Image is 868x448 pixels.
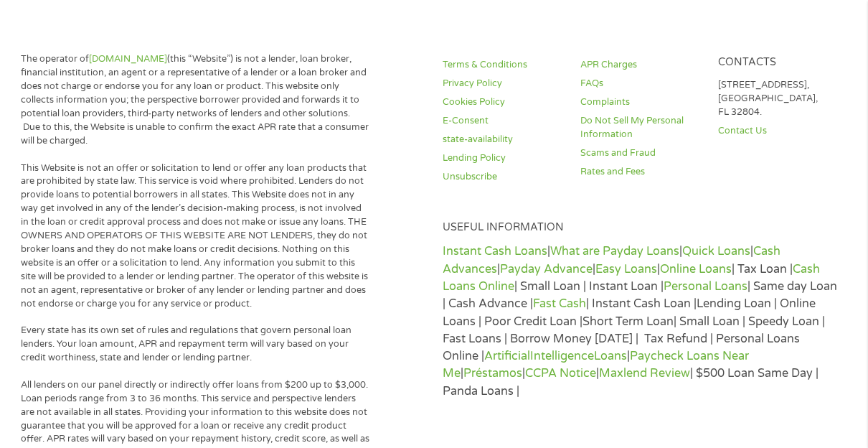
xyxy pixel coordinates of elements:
[580,77,701,90] a: FAQs
[443,95,563,109] a: Cookies Policy
[530,349,594,363] a: Intelligence
[443,77,563,90] a: Privacy Policy
[550,244,679,258] a: What are Payday Loans
[599,366,690,381] a: Maxlend Review
[21,324,369,365] p: Every state has its own set of rules and regulations that govern personal loan lenders. Your loan...
[443,243,839,400] p: | | | | | | | Tax Loan | | Small Loan | Instant Loan | | Same day Loan | Cash Advance | | Instant...
[718,56,839,70] h4: Contacts
[89,53,167,65] a: [DOMAIN_NAME]
[443,58,563,72] a: Terms & Conditions
[660,262,732,276] a: Online Loans
[21,52,369,147] p: The operator of (this “Website”) is not a lender, loan broker, financial institution, an agent or...
[664,279,747,294] a: Personal Loans
[580,58,701,72] a: APR Charges
[595,262,657,276] a: Easy Loans
[580,146,701,160] a: Scams and Fraud
[443,170,563,184] a: Unsubscribe
[443,221,839,235] h4: Useful Information
[443,244,547,258] a: Instant Cash Loans
[533,297,586,311] a: Fast Cash
[443,133,563,146] a: state-availability
[525,366,596,381] a: CCPA Notice
[484,349,530,363] a: Artificial
[594,349,627,363] a: Loans
[463,366,522,381] a: Préstamos
[580,95,701,109] a: Complaints
[443,244,780,276] a: Cash Advances
[443,114,563,128] a: E-Consent
[682,244,750,258] a: Quick Loans
[443,151,563,165] a: Lending Policy
[500,262,593,276] a: Payday Advance
[718,78,839,119] p: [STREET_ADDRESS], [GEOGRAPHIC_DATA], FL 32804.
[443,262,820,294] a: Cash Loans Online
[580,165,701,179] a: Rates and Fees
[21,162,369,311] p: This Website is not an offer or solicitation to lend or offer any loan products that are prohibit...
[718,124,839,138] a: Contact Us
[580,114,701,141] a: Do Not Sell My Personal Information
